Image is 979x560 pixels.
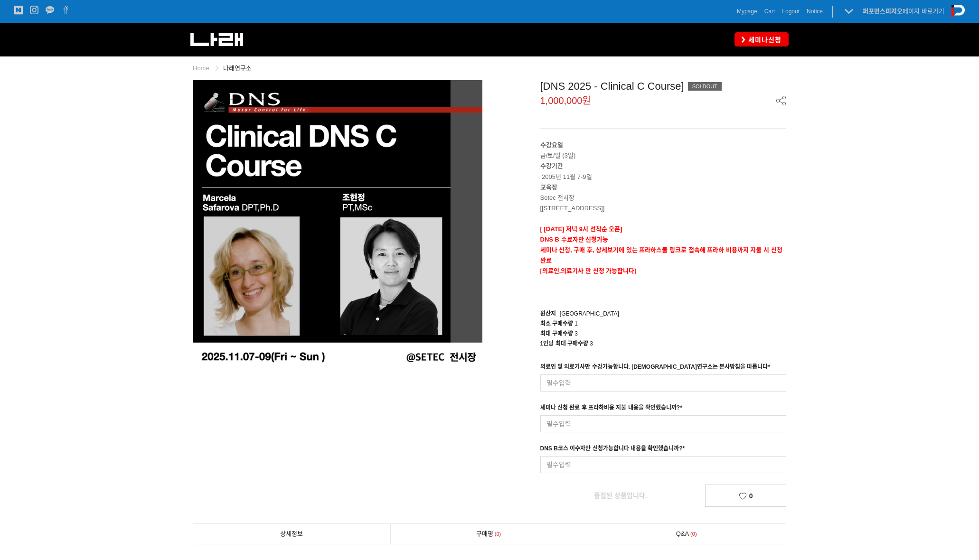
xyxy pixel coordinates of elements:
[540,96,591,105] span: 1,000,000원
[540,141,563,149] strong: 수강요일
[863,8,944,15] a: 퍼포먼스피지오페이지 바로가기
[540,80,787,93] div: [DNS 2025 - Clinical C Course]
[689,529,698,539] span: 0
[807,7,823,16] a: Notice
[737,7,757,16] a: Mypage
[594,492,647,499] span: 품절된 상품입니다.
[493,529,503,539] span: 0
[540,340,588,347] span: 1인당 최대 구매수량
[540,362,771,374] div: 의료인 및 의료기사만 수강가능합니다. [DEMOGRAPHIC_DATA]연구소는 본사방침을 따릅니다
[574,320,578,327] span: 1
[540,330,573,337] span: 최대 구매수량
[560,310,619,317] span: [GEOGRAPHIC_DATA]
[540,415,787,432] input: 필수입력
[574,330,578,337] span: 3
[540,320,573,327] span: 최소 구매수량
[193,524,390,544] a: 상세정보
[540,403,682,415] div: 세미나 신청 완료 후 프라하비용 지불 내용을 확인했습니까?
[540,456,787,473] input: 필수입력
[540,236,609,243] strong: DNS B 수료자만 신청가능
[745,35,781,45] span: 세미나신청
[540,374,787,392] input: 필수입력
[734,32,789,46] a: 세미나신청
[782,7,800,16] a: Logout
[193,65,209,72] a: Home
[705,485,787,507] a: 0
[863,8,903,15] strong: 퍼포먼스피지오
[749,492,753,500] span: 0
[540,193,787,203] p: Setec 전시장
[688,82,722,91] div: SOLDOUT
[540,203,787,214] p: [[STREET_ADDRESS]]
[540,444,685,456] div: DNS B코스 이수자만 신청가능합니다 내용을 확인했습니까?
[540,310,556,317] span: 원산지
[764,7,775,16] a: Cart
[223,65,252,72] a: 나래연구소
[540,184,557,191] strong: 교육장
[588,524,786,544] a: Q&A0
[540,225,622,233] strong: [ [DATE] 저녁 9시 선착순 오픈]
[590,340,593,347] span: 3
[540,162,563,169] strong: 수강기간
[540,161,787,182] p: 2005년 11월 7-9일
[391,524,588,544] a: 구매평0
[540,140,787,161] p: 금/토/일 (3일)
[540,267,637,274] strong: [의료인,의료기사 만 신청 가능합니다]
[540,246,782,264] strong: 세미나 신청, 구매 후, 상세보기에 있는 프라하스쿨 링크로 접속해 프라하 비용까지 지불 시 신청완료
